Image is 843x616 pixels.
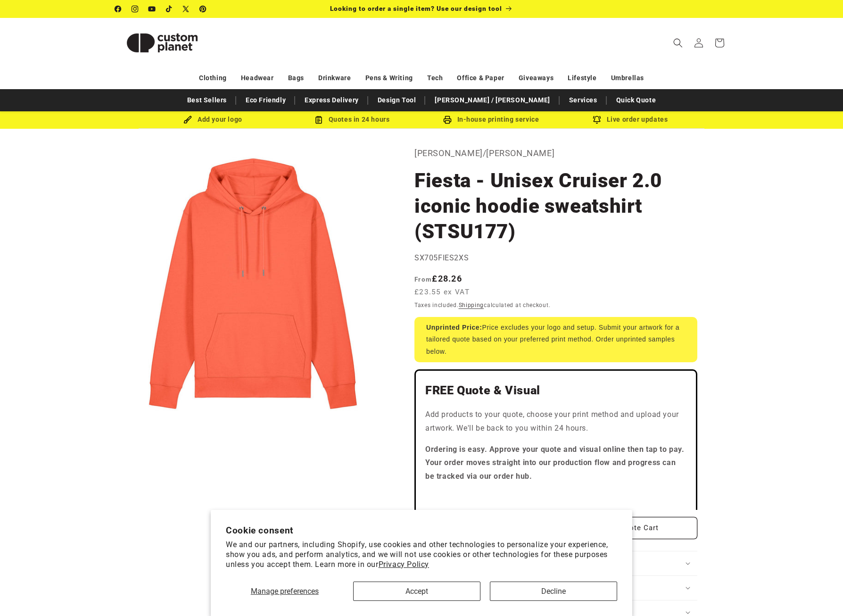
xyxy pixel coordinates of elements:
div: In-house printing service [421,114,561,125]
a: [PERSON_NAME] / [PERSON_NAME] [430,92,554,108]
summary: Search [668,33,688,53]
a: Custom Planet [112,18,213,67]
div: Live order updates [561,114,700,125]
h1: Fiesta - Unisex Cruiser 2.0 iconic hoodie sweatshirt (STSU177) [414,168,697,244]
span: SX705FIES2XS [414,253,469,262]
a: Quick Quote [612,92,661,108]
span: Looking to order a single item? Use our design tool [330,5,502,12]
a: Giveaways [519,70,554,86]
a: Shipping [459,302,484,308]
h2: Cookie consent [226,525,617,536]
img: In-house printing [443,116,452,124]
div: Taxes included. calculated at checkout. [414,300,697,310]
a: Drinkware [318,70,351,86]
iframe: Customer reviews powered by Trustpilot [425,491,686,500]
strong: £28.26 [414,274,462,283]
a: Best Sellers [182,92,231,108]
p: We and our partners, including Shopify, use cookies and other technologies to personalize your ex... [226,540,617,569]
a: Office & Paper [457,70,504,86]
img: Order updates [593,116,601,124]
div: Price excludes your logo and setup. Submit your artwork for a tailored quote based on your prefer... [414,317,697,362]
a: Tech [427,70,443,86]
strong: Unprinted Price: [426,324,482,331]
img: Custom Planet [115,22,209,64]
a: Clothing [199,70,227,86]
img: Brush Icon [183,116,192,124]
a: Lifestyle [568,70,596,86]
button: Accept [353,582,480,601]
a: Eco Friendly [241,92,290,108]
a: Privacy Policy [379,560,429,569]
strong: Ordering is easy. Approve your quote and visual online then tap to pay. Your order moves straight... [425,445,685,481]
span: From [414,275,432,283]
a: Services [564,92,602,108]
a: Pens & Writing [365,70,413,86]
span: Manage preferences [251,587,319,596]
div: Quotes in 24 hours [282,114,421,125]
a: Express Delivery [300,92,364,108]
button: Decline [490,582,617,601]
a: Design Tool [373,92,421,108]
a: Bags [288,70,304,86]
p: Add products to your quote, choose your print method and upload your artwork. We'll be back to yo... [425,408,686,435]
span: £23.55 ex VAT [414,287,470,298]
a: Headwear [241,70,274,86]
media-gallery: Gallery Viewer [115,146,391,422]
p: [PERSON_NAME]/[PERSON_NAME] [414,146,697,161]
button: Manage preferences [226,582,344,601]
img: Order Updates Icon [314,116,323,124]
h2: FREE Quote & Visual [425,383,686,398]
div: Add your logo [143,114,282,125]
a: Umbrellas [611,70,644,86]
